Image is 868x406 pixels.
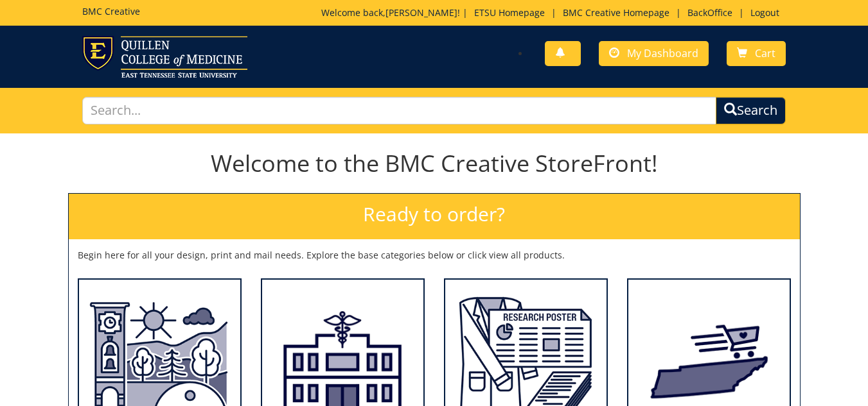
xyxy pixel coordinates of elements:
[78,249,791,262] p: Begin here for all your design, print and mail needs. Explore the base categories below or click ...
[681,6,739,19] a: BackOffice
[744,6,786,19] a: Logout
[556,6,676,19] a: BMC Creative Homepage
[727,41,786,66] a: Cart
[321,6,786,19] p: Welcome back, ! | | | |
[82,36,247,78] img: ETSU logo
[82,6,140,16] h5: BMC Creative
[599,41,709,66] a: My Dashboard
[755,46,775,60] span: Cart
[716,97,786,124] button: Search
[385,6,457,19] a: [PERSON_NAME]
[68,151,801,176] h1: Welcome to the BMC Creative StoreFront!
[69,194,800,239] h2: Ready to order?
[82,97,717,124] input: Search...
[627,46,698,60] span: My Dashboard
[468,6,551,19] a: ETSU Homepage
